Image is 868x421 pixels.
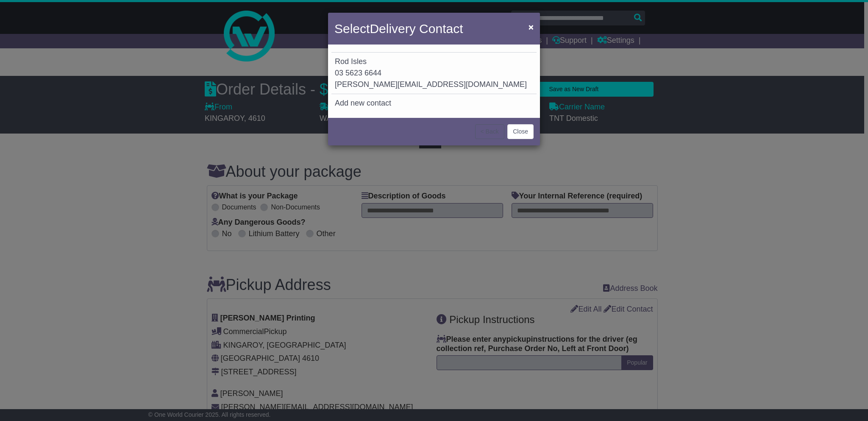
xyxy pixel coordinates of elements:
h4: Select [334,19,463,38]
button: Close [524,18,538,36]
span: Add new contact [335,99,391,107]
span: Rod [335,57,349,66]
span: [PERSON_NAME][EMAIL_ADDRESS][DOMAIN_NAME] [335,80,527,89]
button: Close [507,124,534,139]
span: Delivery [370,22,415,36]
span: × [529,22,534,32]
span: 03 5623 6644 [335,69,381,77]
span: Isles [351,57,367,66]
span: Contact [419,22,463,36]
button: < Back [475,124,504,139]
